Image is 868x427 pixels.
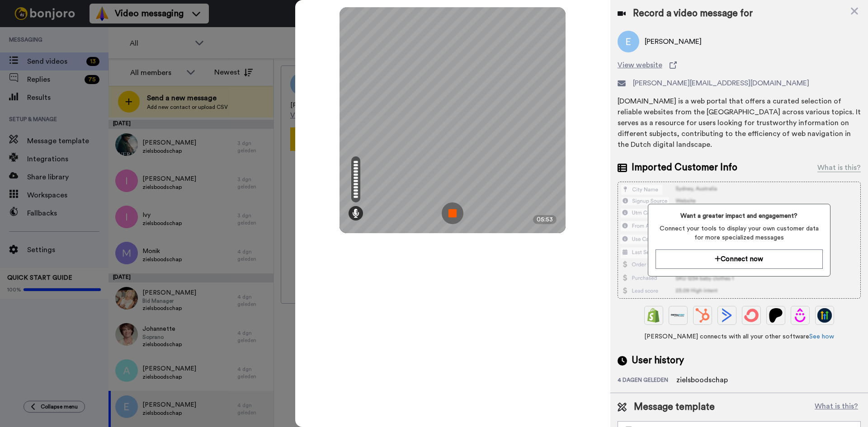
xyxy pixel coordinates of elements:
[632,354,684,367] span: User history
[812,400,861,414] button: What is this?
[633,78,809,89] span: [PERSON_NAME][EMAIL_ADDRESS][DOMAIN_NAME]
[442,202,463,224] img: ic_record_stop.svg
[817,162,861,173] div: What is this?
[632,161,737,174] span: Imported Customer Info
[744,308,759,323] img: ConvertKit
[720,308,734,323] img: ActiveCampaign
[656,211,822,221] span: Want a greater impact and engagement?
[634,400,715,414] span: Message template
[676,375,728,385] div: zielsboodschap
[646,308,661,323] img: Shopify
[656,224,822,242] span: Connect your tools to display your own customer data for more specialized messages
[618,376,676,385] div: 4 dagen geleden
[671,308,685,323] img: Ontraport
[695,308,710,323] img: Hubspot
[769,308,783,323] img: Patreon
[618,332,861,341] span: [PERSON_NAME] connects with all your other software
[618,60,662,70] span: View website
[656,249,822,269] button: Connect now
[817,308,832,323] img: GoHighLevel
[618,96,861,150] div: [DOMAIN_NAME] is a web portal that offers a curated selection of reliable websites from the [GEOG...
[618,60,861,70] a: View website
[533,215,557,224] div: 05:53
[793,308,807,323] img: Drip
[809,333,834,340] a: See how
